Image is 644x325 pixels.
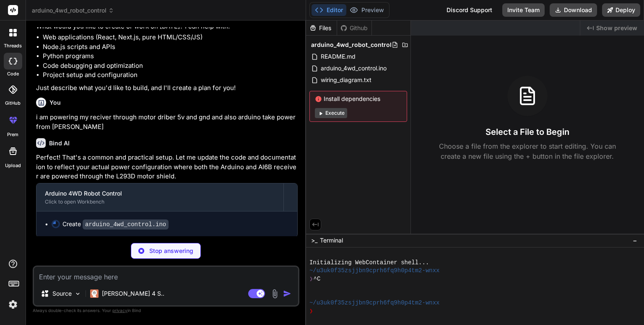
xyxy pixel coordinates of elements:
[309,307,314,315] span: ❯
[315,95,402,103] span: Install dependencies
[337,24,371,32] div: Github
[49,139,70,147] h6: Bind AI
[33,307,299,315] p: Always double-check its answers. Your in Bind
[43,70,298,80] li: Project setup and configuration
[309,299,440,307] span: ~/u3uk0f35zsjjbn9cprh6fq9h0p4tm2-wnxx
[32,6,114,15] span: arduino_4wd_robot_control
[311,236,317,245] span: >_
[45,199,275,205] div: Click to open Workbench
[309,267,440,275] span: ~/u3uk0f35zsjjbn9cprh6fq9h0p4tm2-wnxx
[550,3,597,17] button: Download
[633,236,637,245] span: −
[315,108,347,118] button: Execute
[43,61,298,71] li: Code debugging and optimization
[7,131,18,138] label: prem
[7,70,19,77] label: code
[283,289,291,298] img: icon
[320,52,356,62] span: README.md
[486,126,569,138] h3: Select a File to Begin
[320,75,372,85] span: wiring_diagram.txt
[314,275,321,283] span: ^C
[36,83,298,93] p: Just describe what you'd like to build, and I'll create a plan for you!
[43,52,298,61] li: Python programs
[36,113,298,132] p: i am powering my reciver through motor driber 5v and gnd and also arduino take power from [PERSON...
[112,308,127,313] span: privacy
[4,42,22,49] label: threads
[49,98,61,107] h6: You
[6,297,20,312] img: settings
[596,24,637,32] span: Show preview
[43,33,298,42] li: Web applications (React, Next.js, pure HTML/CSS/JS)
[320,63,387,73] span: arduino_4wd_control.ino
[441,3,497,17] div: Discord Support
[52,289,72,298] p: Source
[5,162,21,169] label: Upload
[312,4,346,16] button: Editor
[74,290,81,297] img: Pick Models
[306,24,337,32] div: Files
[631,234,639,247] button: −
[102,289,164,298] p: [PERSON_NAME] 4 S..
[320,236,343,245] span: Terminal
[311,41,392,49] span: arduino_4wd_robot_control
[149,247,193,255] p: Stop answering
[36,183,283,211] button: Arduino 4WD Robot ControlClick to open Workbench
[43,42,298,52] li: Node.js scripts and APIs
[309,275,314,283] span: ❯
[346,4,387,16] button: Preview
[5,100,21,107] label: GitHub
[83,219,169,230] code: arduino_4wd_control.ino
[90,289,99,298] img: Claude 4 Sonnet
[602,3,640,17] button: Deploy
[45,189,275,198] div: Arduino 4WD Robot Control
[36,153,298,181] p: Perfect! That's a common and practical setup. Let me update the code and documentation to reflect...
[434,141,621,161] p: Choose a file from the explorer to start editing. You can create a new file using the + button in...
[502,3,545,17] button: Invite Team
[309,259,429,267] span: Initializing WebContainer shell...
[62,220,169,229] div: Create
[270,289,280,299] img: attachment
